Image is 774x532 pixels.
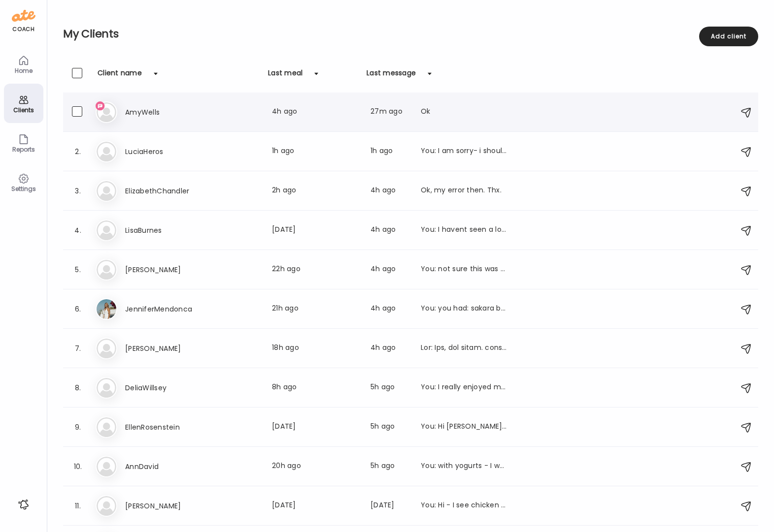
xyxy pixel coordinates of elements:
[72,303,84,315] div: 6.
[63,27,758,41] h2: My Clients
[125,146,212,157] h3: LuciaHeros
[421,343,507,354] div: Lor: Ips, dol sitam. conse adi elit seddoeiu te Incidi-utlab etdoloremagn (ALI) eni. Ad minimven ...
[125,185,212,197] h3: ElizabethChandler
[125,303,212,315] h3: JenniferMendonca
[272,303,359,315] div: 21h ago
[72,461,84,472] div: 10.
[421,146,507,157] div: You: I am sorry- i should have asked - how is your friends husband feeling? [MEDICAL_DATA] is sti...
[125,500,212,512] h3: [PERSON_NAME]
[272,382,359,394] div: 8h ago
[370,146,409,157] div: 1h ago
[125,421,212,433] h3: EllenRosenstein
[370,500,409,512] div: [DATE]
[272,146,359,157] div: 1h ago
[6,186,41,192] div: Settings
[125,382,212,394] h3: DeliaWillsey
[272,500,359,512] div: [DATE]
[272,264,359,276] div: 22h ago
[370,185,409,197] div: 4h ago
[421,500,507,512] div: You: Hi - I see chicken broth and i just want to make sure this is for the nutrition and not that...
[72,224,84,236] div: 4.
[370,106,409,118] div: 27m ago
[125,461,212,472] h3: AnnDavid
[98,68,142,84] div: Client name
[125,343,212,354] h3: [PERSON_NAME]
[272,185,359,197] div: 2h ago
[268,68,303,84] div: Last meal
[72,343,84,354] div: 7.
[125,264,212,276] h3: [PERSON_NAME]
[125,224,212,236] h3: LisaBurnes
[421,264,507,276] div: You: not sure this was enough protein? how much sauce did you have? also - di you have a salad wi...
[12,25,34,33] div: coach
[272,106,359,118] div: 4h ago
[421,185,507,197] div: Ok, my error then. Thx.
[125,106,212,118] h3: AmyWells
[272,224,359,236] div: [DATE]
[72,500,84,512] div: 11.
[370,461,409,472] div: 5h ago
[72,185,84,197] div: 3.
[6,146,41,153] div: Reports
[370,303,409,315] div: 4h ago
[12,8,35,24] img: ate
[699,27,758,46] div: Add client
[72,421,84,433] div: 9.
[421,303,507,315] div: You: you had: sakara bar brazil nuts chocolcate - what was the % of dark apple cashe butter -
[272,421,359,433] div: [DATE]
[370,264,409,276] div: 4h ago
[272,461,359,472] div: 20h ago
[367,68,416,84] div: Last message
[272,343,359,354] div: 18h ago
[370,343,409,354] div: 4h ago
[72,146,84,157] div: 2.
[72,382,84,394] div: 8.
[370,382,409,394] div: 5h ago
[421,382,507,394] div: You: I really enjoyed meeting you in person too! I am going to dig into the Whoop questions we ta...
[6,107,41,113] div: Clients
[370,421,409,433] div: 5h ago
[421,461,507,472] div: You: with yogurts - I would prefer you have unsweetened and add berries - this has ALOT of sugar ...
[421,421,507,433] div: You: Hi [PERSON_NAME] - just checking in to see how you are doing? I know you werent on the call ...
[421,224,507,236] div: You: I havent seen a log in recently - which you usually are pretty good about
[6,67,41,74] div: Home
[421,106,507,118] div: Ok
[72,264,84,276] div: 5.
[370,224,409,236] div: 4h ago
